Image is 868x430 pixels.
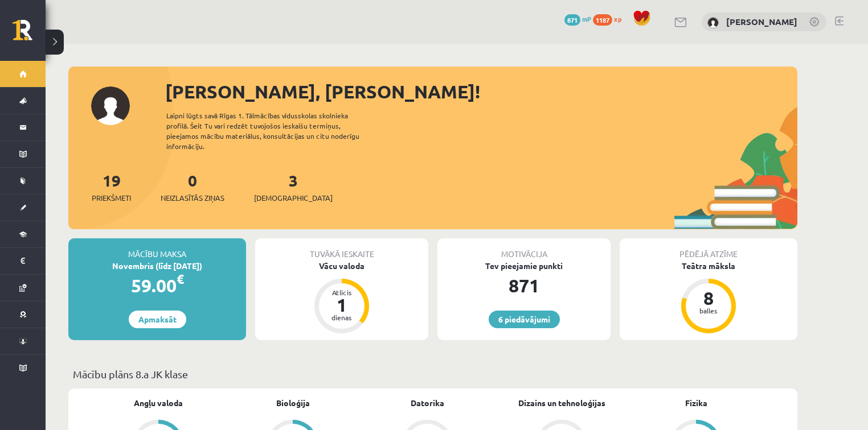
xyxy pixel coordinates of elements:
[92,192,131,204] span: Priekšmeti
[255,238,428,260] div: Tuvākā ieskaite
[582,14,591,23] span: mP
[129,311,186,328] a: Apmaksāt
[73,366,793,382] p: Mācību plāns 8.a JK klase
[276,397,310,409] a: Bioloģija
[13,20,46,48] a: Rīgas 1. Tālmācības vidusskola
[437,272,611,299] div: 871
[691,307,726,314] div: balles
[564,14,580,26] span: 871
[177,271,184,287] span: €
[254,192,333,204] span: [DEMOGRAPHIC_DATA]
[437,238,611,260] div: Motivācija
[411,397,444,409] a: Datorika
[564,14,591,23] a: 871 mP
[325,314,359,321] div: dienas
[68,272,246,299] div: 59.00
[620,260,797,272] div: Teātra māksla
[134,397,183,409] a: Angļu valoda
[255,260,428,335] a: Vācu valoda Atlicis 1 dienas
[518,397,605,409] a: Dizains un tehnoloģijas
[620,238,797,260] div: Pēdējā atzīme
[68,238,246,260] div: Mācību maksa
[254,170,333,204] a: 3[DEMOGRAPHIC_DATA]
[593,14,612,26] span: 1187
[614,14,621,23] span: xp
[685,397,707,409] a: Fizika
[325,289,359,296] div: Atlicis
[593,14,627,23] a: 1187 xp
[92,170,131,204] a: 19Priekšmeti
[166,110,379,151] div: Laipni lūgts savā Rīgas 1. Tālmācības vidusskolas skolnieka profilā. Šeit Tu vari redzēt tuvojošo...
[489,311,560,328] a: 6 piedāvājumi
[707,17,719,28] img: Margarita Borsa
[161,170,224,204] a: 0Neizlasītās ziņas
[161,192,224,204] span: Neizlasītās ziņas
[255,260,428,272] div: Vācu valoda
[68,260,246,272] div: Novembris (līdz [DATE])
[620,260,797,335] a: Teātra māksla 8 balles
[691,289,726,307] div: 8
[325,296,359,314] div: 1
[726,16,797,27] a: [PERSON_NAME]
[437,260,611,272] div: Tev pieejamie punkti
[165,78,797,105] div: [PERSON_NAME], [PERSON_NAME]!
